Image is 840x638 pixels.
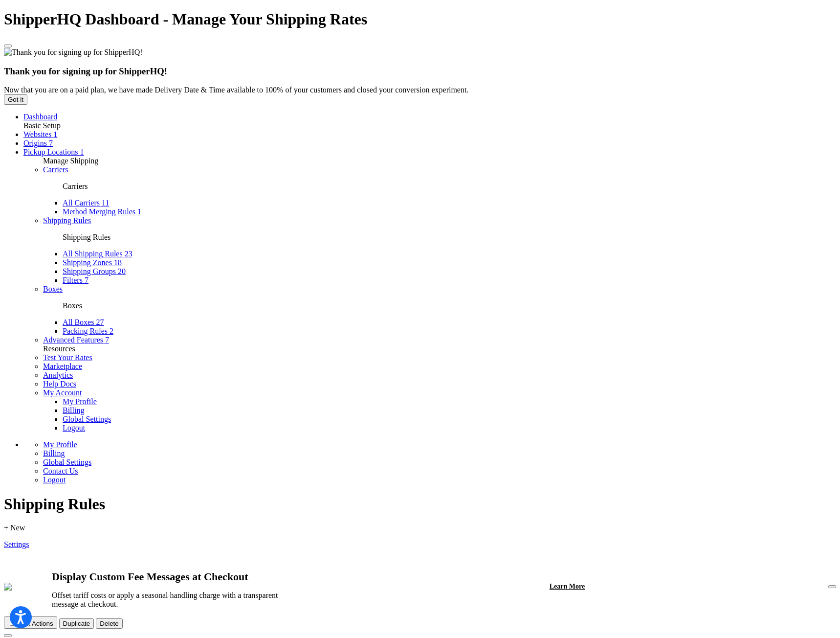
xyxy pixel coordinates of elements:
[43,388,836,433] li: My Account
[63,424,85,432] span: Logout
[63,327,113,335] a: Packing Rules 2
[23,148,78,156] span: Pickup Locations
[63,182,836,191] p: Carriers
[43,476,66,484] a: Logout
[4,583,52,591] img: duties-banner-06bc72dcb5fe05cb3f9472aba00be2ae8eb53ab6f0d8bb03d382ba314ac3c341.png
[63,207,135,216] span: Method Merging Rules
[23,139,836,148] li: Origins
[43,440,77,449] span: My Profile
[43,388,82,397] span: My Account
[63,406,84,414] a: Billing
[43,362,82,370] a: Marketplace
[63,301,836,310] p: Boxes
[43,380,836,388] li: Help Docs
[43,216,836,285] li: Shipping Rules
[63,327,836,336] li: Packing Rules
[43,285,63,293] a: Boxes
[43,285,836,336] li: Boxes
[63,318,836,327] li: All Boxes
[23,148,84,156] a: Pickup Locations 1
[4,10,836,28] h1: ShipperHQ Dashboard - Manage Your Shipping Rates
[59,618,94,629] button: Duplicate
[43,353,836,362] li: Test Your Rates
[43,440,836,449] li: My Profile
[63,406,836,415] li: Billing
[63,415,836,424] li: Global Settings
[23,130,51,138] span: Websites
[43,371,836,380] li: Analytics
[4,495,836,513] h1: Shipping Rules
[96,318,104,326] span: 27
[63,397,97,406] span: My Profile
[63,199,109,207] a: All Carriers 11
[4,94,27,105] button: Got it
[118,267,126,275] span: 20
[63,267,126,275] a: Shipping Groups 20
[96,618,123,629] button: Delete
[23,148,836,157] li: Pickup Locations
[43,336,103,344] span: Advanced Features
[4,524,836,532] p: + New
[43,467,78,475] a: Contact Us
[43,467,836,476] li: Contact Us
[43,157,836,165] div: Manage Shipping
[63,397,836,406] li: My Profile
[23,113,57,121] span: Dashboard
[63,258,112,267] span: Shipping Zones
[43,371,73,379] span: Analytics
[114,258,122,267] span: 18
[4,616,57,629] button: Bulk Actions
[43,449,65,457] a: Billing
[53,130,57,138] span: 1
[63,250,123,258] span: All Shipping Rules
[23,113,836,121] li: Dashboard
[80,148,84,156] span: 1
[63,318,104,326] a: All Boxes 27
[63,250,133,258] a: All Shipping Rules 23
[63,276,836,285] li: Filters
[63,276,88,284] a: Filters 7
[43,362,836,371] li: Marketplace
[4,48,143,57] img: Thank you for signing up for ShipperHQ!
[63,233,836,242] p: Shipping Rules
[137,207,141,216] span: 1
[63,207,141,216] a: Method Merging Rules 1
[63,318,94,326] span: All Boxes
[85,276,88,284] span: 7
[23,130,57,138] a: Websites 1
[49,139,53,147] span: 7
[23,139,53,147] a: Origins 7
[4,66,836,77] h3: Thank you for signing up for ShipperHQ!
[43,216,91,225] a: Shipping Rules
[43,353,92,362] a: Test Your Rates
[43,165,68,174] span: Carriers
[63,207,836,216] li: Method Merging Rules
[43,458,836,467] li: Global Settings
[43,336,836,344] li: Advanced Features
[63,250,836,258] li: All Shipping Rules
[43,476,836,484] li: Logout
[63,258,836,267] li: Shipping Zones
[43,165,836,216] li: Carriers
[63,276,83,284] span: Filters
[43,458,91,466] a: Global Settings
[43,380,76,388] a: Help Docs
[52,591,306,609] p: Offset tariff costs or apply a seasonal handling charge with a transparent message at checkout.
[43,449,836,458] li: Billing
[63,258,122,267] a: Shipping Zones 18
[63,415,111,423] a: Global Settings
[4,540,29,548] a: Settings
[43,344,836,353] div: Resources
[540,580,595,593] a: Learn More
[23,121,836,130] div: Basic Setup
[63,267,116,275] span: Shipping Groups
